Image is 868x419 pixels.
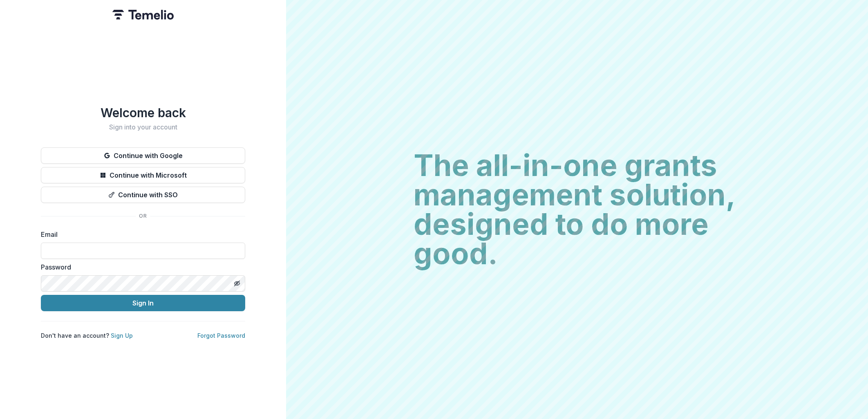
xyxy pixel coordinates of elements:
img: Temelio [112,10,174,20]
label: Password [41,262,240,272]
button: Toggle password visibility [230,277,244,290]
button: Continue with Google [41,147,245,164]
button: Continue with SSO [41,187,245,203]
button: Sign In [41,295,245,311]
h1: Welcome back [41,105,245,120]
button: Continue with Microsoft [41,167,245,183]
p: Don't have an account? [41,331,133,340]
h2: Sign into your account [41,123,245,131]
a: Sign Up [111,332,133,339]
label: Email [41,230,240,239]
a: Forgot Password [197,332,245,339]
